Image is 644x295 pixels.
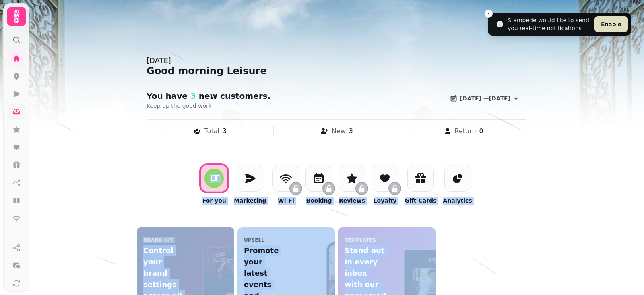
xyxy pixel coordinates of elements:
[485,10,493,18] button: Close toast
[345,237,376,243] p: templates
[460,96,510,101] span: [DATE] — [DATE]
[443,197,472,205] p: Analytics
[306,197,332,205] p: Booking
[188,91,196,101] span: 3
[594,16,628,32] button: Enable
[210,174,219,182] div: L T
[147,55,526,66] div: [DATE]
[147,65,526,77] div: Good morning Leisure
[202,197,226,205] p: For you
[244,237,264,243] p: upsell
[374,197,397,205] p: Loyalty
[405,197,436,205] p: Gift Cards
[278,197,294,205] p: Wi-Fi
[443,90,526,107] button: [DATE] —[DATE]
[143,237,173,243] p: Brand Kit
[508,16,591,32] div: Stampede would like to send you real-time notifications
[147,90,301,102] h2: You have new customer s .
[339,197,365,205] p: Reviews
[234,197,266,205] p: Marketing
[147,102,353,110] p: Keep up the good work!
